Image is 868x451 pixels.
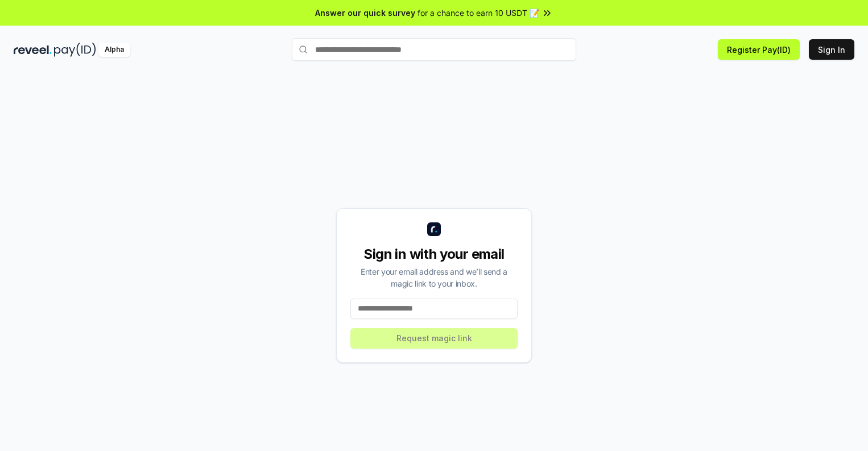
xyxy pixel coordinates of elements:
button: Sign In [809,39,854,60]
span: for a chance to earn 10 USDT 📝 [418,7,539,19]
button: Register Pay(ID) [718,39,800,60]
div: Enter your email address and we’ll send a magic link to your inbox. [350,266,518,289]
div: Sign in with your email [350,245,518,263]
img: reveel_dark [14,43,52,57]
img: logo_small [427,222,441,236]
div: Alpha [98,43,130,57]
img: pay_id [54,43,96,57]
span: Answer our quick survey [315,7,415,19]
